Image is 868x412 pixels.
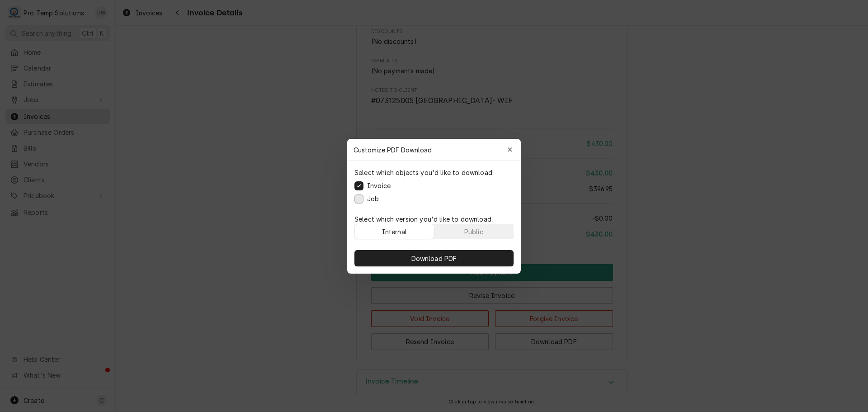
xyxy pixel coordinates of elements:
[464,227,483,236] div: Public
[410,253,459,263] span: Download PDF
[354,168,494,177] p: Select which objects you'd like to download:
[354,214,514,224] p: Select which version you'd like to download:
[382,227,407,236] div: Internal
[347,139,521,161] div: Customize PDF Download
[354,250,514,266] button: Download PDF
[367,181,391,190] label: Invoice
[367,194,379,204] label: Job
